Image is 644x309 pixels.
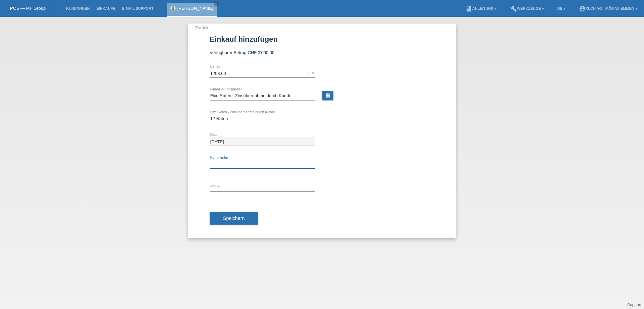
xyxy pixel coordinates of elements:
a: POS — MF Group [10,6,46,11]
a: Kund*innen [63,6,93,10]
button: Speichern [210,212,258,225]
a: calculate [322,91,333,100]
i: account_circle [579,5,586,12]
a: bookAnleitung ▾ [462,6,500,10]
h1: Einkauf hinzufügen [210,35,434,43]
i: calculate [325,93,330,98]
a: DE ▾ [554,6,569,10]
a: close [214,2,219,6]
a: ← Zurück [190,25,208,30]
a: Support [627,303,641,307]
a: Einkäufe [93,6,118,10]
div: Verfügbarer Betrag: [210,50,434,55]
span: CHF 3'000.00 [248,50,274,55]
a: account_circleXLCH AG - Mömax Emmen ▾ [576,6,641,10]
span: Speichern [223,216,245,221]
i: build [510,5,517,12]
i: book [466,5,472,12]
a: E-Mail Support [119,6,157,10]
a: buildWerkzeuge ▾ [507,6,547,10]
div: CHF [308,71,315,75]
i: close [215,2,218,6]
a: [PERSON_NAME] [177,6,213,11]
